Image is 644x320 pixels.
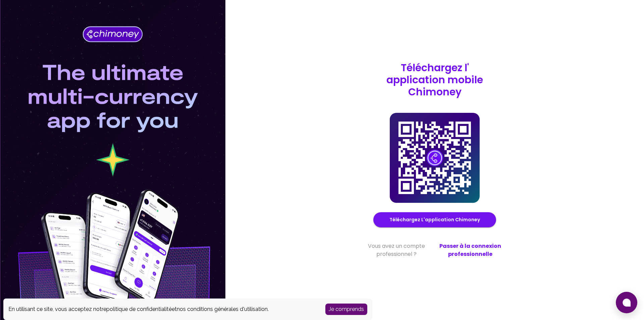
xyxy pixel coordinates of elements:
[172,306,177,312] font: et
[106,306,172,312] a: politique de confidentialité
[268,306,269,312] font: .
[373,212,496,227] button: Téléchargez l'application Chimoney
[389,216,480,223] font: Téléchargez l'application Chimoney
[386,73,483,99] font: application mobile Chimoney
[401,60,469,75] font: Téléchargez l'
[325,304,367,315] button: Accepter les cookies
[329,306,364,312] font: Je comprends
[389,216,480,224] a: Téléchargez l'application Chimoney
[368,242,425,258] font: Vous avez un compte professionnel ?
[439,242,501,258] font: Passer à la connexion professionnelle
[177,306,268,312] a: nos conditions générales d'utilisation
[8,306,106,312] font: En utilisant ce site, vous acceptez notre
[616,292,637,313] button: Ouvrir la fenêtre de discussion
